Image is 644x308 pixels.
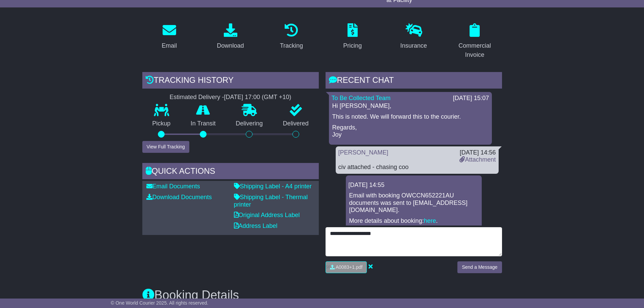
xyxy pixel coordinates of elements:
[326,72,502,90] div: RECENT CHAT
[146,183,200,190] a: Email Documents
[224,94,291,101] div: [DATE] 17:00 (GMT +10)
[457,261,502,273] button: Send a Message
[234,194,308,208] a: Shipping Label - Thermal printer
[142,120,181,127] p: Pickup
[343,41,362,50] div: Pricing
[332,113,488,121] p: This is noted. We will forward this to the courier.
[338,149,388,156] a: [PERSON_NAME]
[338,164,496,171] div: civ attached - chasing coo
[332,102,488,110] p: Hi [PERSON_NAME],
[424,217,436,224] a: here
[146,194,212,200] a: Download Documents
[452,41,498,60] div: Commercial Invoice
[339,21,366,53] a: Pricing
[332,95,391,101] a: To Be Collected Team
[234,212,300,218] a: Original Address Label
[181,120,226,127] p: In Transit
[276,21,307,53] a: Tracking
[459,149,496,157] div: [DATE] 14:56
[453,95,489,102] div: [DATE] 15:07
[280,41,303,50] div: Tracking
[349,182,479,189] div: [DATE] 14:55
[157,21,181,53] a: Email
[332,124,488,139] p: Regards, Joy
[162,41,177,50] div: Email
[142,72,319,90] div: Tracking history
[234,222,278,229] a: Address Label
[273,120,319,127] p: Delivered
[212,21,248,53] a: Download
[111,300,209,306] span: © One World Courier 2025. All rights reserved.
[349,192,478,214] p: Email with booking OWCCN652221AU documents was sent to [EMAIL_ADDRESS][DOMAIN_NAME].
[396,21,431,53] a: Insurance
[217,41,244,50] div: Download
[400,41,427,50] div: Insurance
[142,141,189,153] button: View Full Tracking
[234,183,312,190] a: Shipping Label - A4 printer
[459,156,496,163] a: Attachment
[142,288,502,302] h3: Booking Details
[448,21,502,62] a: Commercial Invoice
[142,163,319,181] div: Quick Actions
[349,217,478,225] p: More details about booking: .
[226,120,273,127] p: Delivering
[142,94,319,101] div: Estimated Delivery -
